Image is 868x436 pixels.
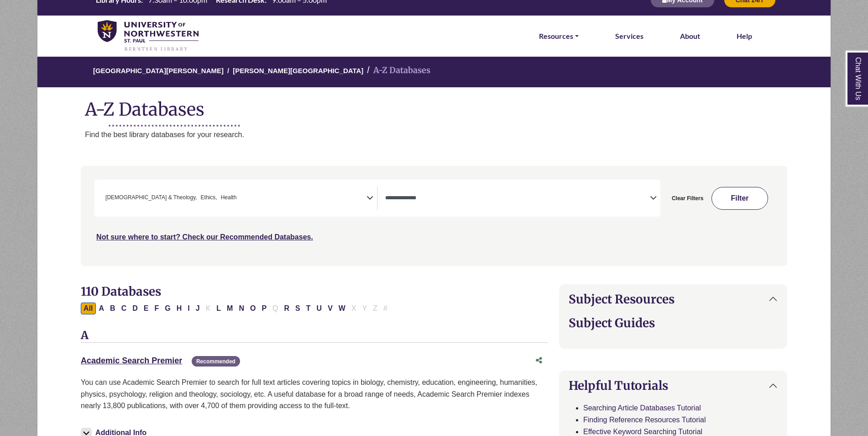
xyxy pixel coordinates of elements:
textarea: Search [238,195,242,202]
button: Filter Results S [293,303,303,314]
h1: A-Z Databases [37,92,831,120]
button: Filter Results M [224,303,235,314]
a: Not sure where to start? Check our Recommended Databases. [96,233,313,241]
a: Resources [539,30,579,42]
nav: breadcrumb [37,56,831,87]
button: Filter Results E [141,303,152,314]
button: Filter Results C [119,303,130,314]
span: Health [221,193,237,202]
a: Services [615,30,643,42]
h3: A [81,329,548,343]
a: Help [737,30,752,42]
button: Filter Results B [107,303,118,314]
span: Ethics [201,193,217,202]
button: Share this database [530,352,548,369]
li: Ethics [197,193,217,202]
span: Recommended [192,356,240,367]
button: Subject Resources [559,285,787,314]
a: Academic Search Premier [81,356,182,365]
button: Filter Results D [130,303,141,314]
p: Find the best library databases for your research. [85,129,831,141]
a: Searching Article Databases Tutorial [583,404,701,412]
a: About [680,30,700,42]
a: [GEOGRAPHIC_DATA][PERSON_NAME] [93,65,224,74]
button: Filter Results P [259,303,269,314]
button: Filter Results W [336,303,348,314]
button: Filter Results U [314,303,325,314]
button: Clear Filters [666,187,709,210]
span: [DEMOGRAPHIC_DATA] & Theology [105,193,197,202]
button: Helpful Tutorials [559,371,787,400]
button: Filter Results R [282,303,293,314]
button: Submit for Search Results [711,187,768,210]
button: Filter Results O [247,303,258,314]
div: Alpha-list to filter by first letter of database name [81,304,391,312]
button: Filter Results H [174,303,185,314]
li: Health [217,193,237,202]
button: Filter Results J [193,303,203,314]
button: Filter Results I [185,303,192,314]
button: Filter Results N [236,303,247,314]
button: Filter Results A [96,303,107,314]
h2: Subject Guides [569,316,778,330]
button: Filter Results V [325,303,335,314]
button: Filter Results F [152,303,162,314]
img: library_home [98,20,199,52]
button: Filter Results G [162,303,173,314]
button: Filter Results T [303,303,314,314]
li: Bible & Theology [102,193,197,202]
button: All [81,303,95,314]
button: Filter Results L [214,303,224,314]
a: Finding Reference Resources Tutorial [583,416,706,424]
span: 110 Databases [81,284,161,299]
nav: Search filters [81,166,787,266]
a: Effective Keyword Searching Tutorial [583,428,702,436]
p: You can use Academic Search Premier to search for full text articles covering topics in biology, ... [81,377,548,412]
li: A-Z Databases [363,64,430,77]
a: [PERSON_NAME][GEOGRAPHIC_DATA] [233,65,363,74]
textarea: Search [385,195,650,202]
